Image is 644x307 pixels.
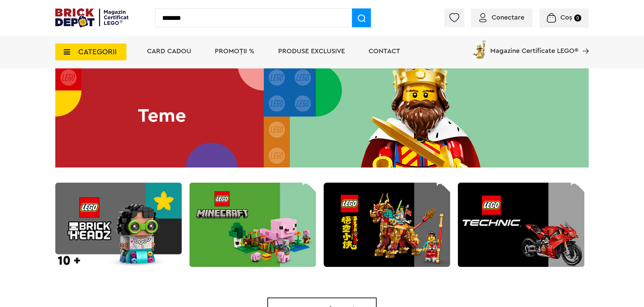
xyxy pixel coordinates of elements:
a: Conectare [479,14,524,21]
span: Coș [560,14,572,21]
a: Contact [369,48,400,55]
a: PROMOȚII % [215,48,255,55]
img: LEGO Minecraft [189,183,316,267]
span: Conectare [492,14,524,21]
span: CATEGORII [78,48,117,56]
h2: Teme [55,106,269,125]
small: 0 [574,14,581,22]
img: Teme [55,64,589,167]
a: Card Cadou [147,48,191,55]
img: LEGO Monkie Kid [324,183,450,267]
a: TemeTeme [55,64,589,167]
img: LEGO Brickheadz [55,183,182,267]
a: Produse exclusive [278,48,345,55]
a: Magazine Certificate LEGO® [578,39,589,45]
img: LEGO Technic [458,183,584,267]
span: Magazine Certificate LEGO® [490,39,578,54]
